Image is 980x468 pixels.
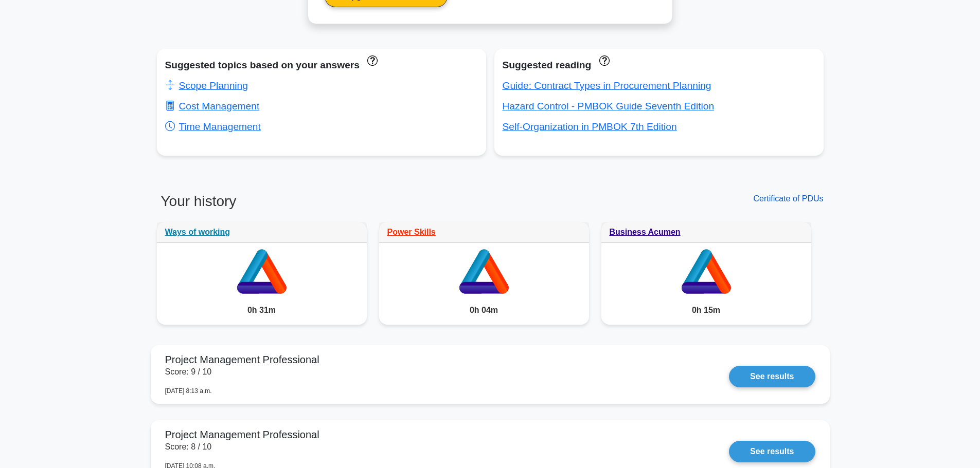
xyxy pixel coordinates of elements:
[157,193,484,218] h3: Your history
[610,228,681,236] a: Business Acumen
[753,194,823,203] a: Certificate of PDUs
[601,296,811,325] div: 0h 15m
[165,80,248,91] a: Scope Planning
[157,296,367,325] div: 0h 31m
[503,101,715,111] a: Hazard Control - PMBOK Guide Seventh Edition
[365,54,378,65] a: These topics have been answered less than 50% correct. Topics disapear when you answer questions ...
[503,121,677,132] a: Self-Organization in PMBOK 7th Edition
[165,57,478,73] div: Suggested topics based on your answers
[503,57,815,73] div: Suggested reading
[729,366,815,387] a: See results
[729,441,815,462] a: See results
[165,228,230,236] a: Ways of working
[165,101,260,111] a: Cost Management
[387,228,436,236] a: Power Skills
[596,54,609,65] a: These concepts have been answered less than 50% correct. The guides disapear when you answer ques...
[503,80,711,91] a: Guide: Contract Types in Procurement Planning
[165,121,261,132] a: Time Management
[379,296,589,325] div: 0h 04m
